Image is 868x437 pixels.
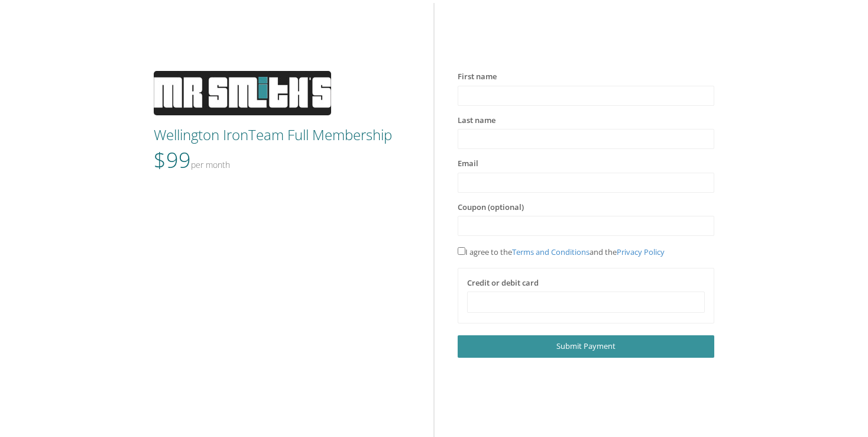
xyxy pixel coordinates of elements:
[556,341,616,351] span: Submit Payment
[458,71,497,83] label: First name
[512,247,590,257] a: Terms and Conditions
[154,145,230,174] span: $99
[475,297,697,307] iframe: Secure card payment input frame
[458,158,478,170] label: Email
[458,247,665,257] span: I agree to the and the
[617,247,665,257] a: Privacy Policy
[458,335,714,357] a: Submit Payment
[458,115,495,127] label: Last name
[467,277,539,289] label: Credit or debit card
[191,159,230,170] small: Per Month
[154,127,410,143] h3: Wellington IronTeam Full Membership
[154,71,331,115] img: MS-Logo-white3.jpg
[458,202,524,213] label: Coupon (optional)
